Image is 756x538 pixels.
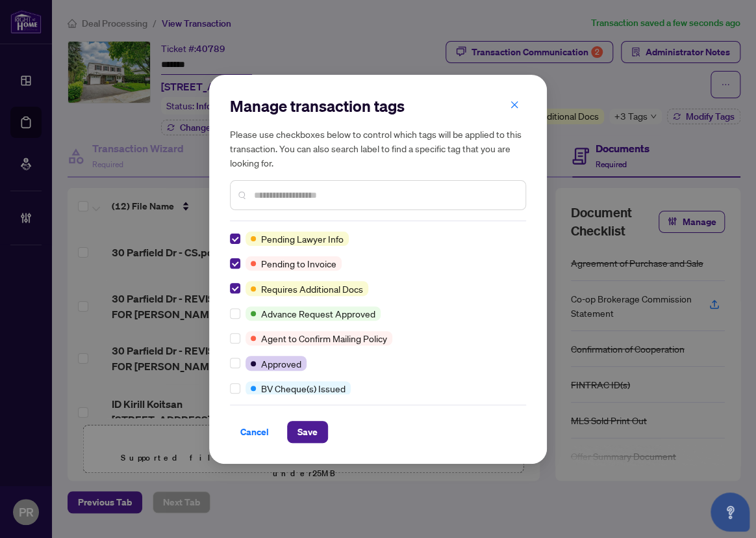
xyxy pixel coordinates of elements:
[297,422,318,442] span: Save
[261,306,375,321] span: Advance Request Approved
[261,256,336,271] span: Pending to Invoice
[261,282,363,296] span: Requires Additional Docs
[510,100,519,109] span: close
[261,232,344,246] span: Pending Lawyer Info
[711,492,750,531] button: Open asap
[261,356,301,371] span: Approved
[230,127,526,170] h5: Please use checkboxes below to control which tags will be applied to this transaction. You can al...
[230,421,279,443] button: Cancel
[261,381,346,396] span: BV Cheque(s) Issued
[230,96,526,116] h2: Manage transaction tags
[261,331,387,345] span: Agent to Confirm Mailing Policy
[287,421,328,443] button: Save
[240,422,269,442] span: Cancel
